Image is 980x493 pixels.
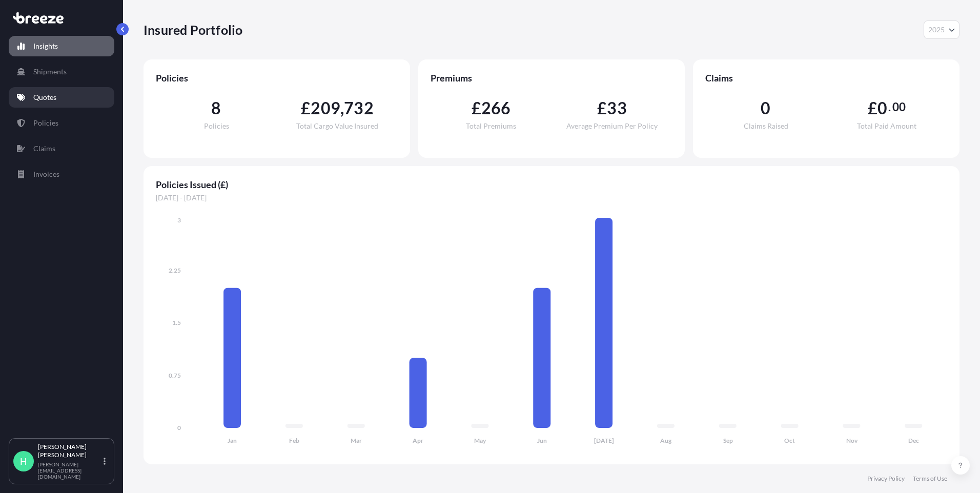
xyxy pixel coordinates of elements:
[33,67,67,77] p: Shipments
[33,143,55,154] p: Claims
[472,100,481,116] span: £
[301,100,311,116] span: £
[9,87,114,108] a: Quotes
[177,424,181,432] tspan: 0
[33,41,58,51] p: Insights
[660,437,672,444] tspan: Aug
[33,92,56,102] p: Quotes
[9,113,114,133] a: Policies
[481,100,511,116] span: 266
[784,437,795,444] tspan: Oct
[888,103,891,111] span: .
[311,100,340,116] span: 209
[867,475,905,483] a: Privacy Policy
[33,118,58,128] p: Policies
[9,164,114,184] a: Invoices
[607,100,626,116] span: 33
[38,443,101,459] p: [PERSON_NAME] [PERSON_NAME]
[20,456,27,466] span: H
[344,100,374,116] span: 732
[144,22,242,38] p: Insured Portfolio
[172,319,181,326] tspan: 1.5
[211,100,221,116] span: 8
[705,72,947,84] span: Claims
[413,437,423,444] tspan: Apr
[466,122,516,130] span: Total Premiums
[537,437,547,444] tspan: Jun
[169,266,181,274] tspan: 2.25
[204,122,229,130] span: Policies
[868,100,877,116] span: £
[228,437,237,444] tspan: Jan
[9,138,114,159] a: Claims
[877,100,887,116] span: 0
[33,169,59,179] p: Invoices
[169,372,181,379] tspan: 0.75
[597,100,607,116] span: £
[846,437,858,444] tspan: Nov
[913,475,947,483] a: Terms of Use
[9,36,114,56] a: Insights
[761,100,770,116] span: 0
[156,178,947,191] span: Policies Issued (£)
[156,193,947,203] span: [DATE] - [DATE]
[594,437,614,444] tspan: [DATE]
[340,100,344,116] span: ,
[744,122,788,130] span: Claims Raised
[38,461,101,480] p: [PERSON_NAME][EMAIL_ADDRESS][DOMAIN_NAME]
[566,122,658,130] span: Average Premium Per Policy
[723,437,733,444] tspan: Sep
[857,122,916,130] span: Total Paid Amount
[177,216,181,224] tspan: 3
[924,20,959,39] button: Year Selector
[9,61,114,82] a: Shipments
[351,437,362,444] tspan: Mar
[156,72,398,84] span: Policies
[928,25,945,35] span: 2025
[296,122,378,130] span: Total Cargo Value Insured
[908,437,919,444] tspan: Dec
[892,103,906,111] span: 00
[431,72,672,84] span: Premiums
[289,437,299,444] tspan: Feb
[474,437,486,444] tspan: May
